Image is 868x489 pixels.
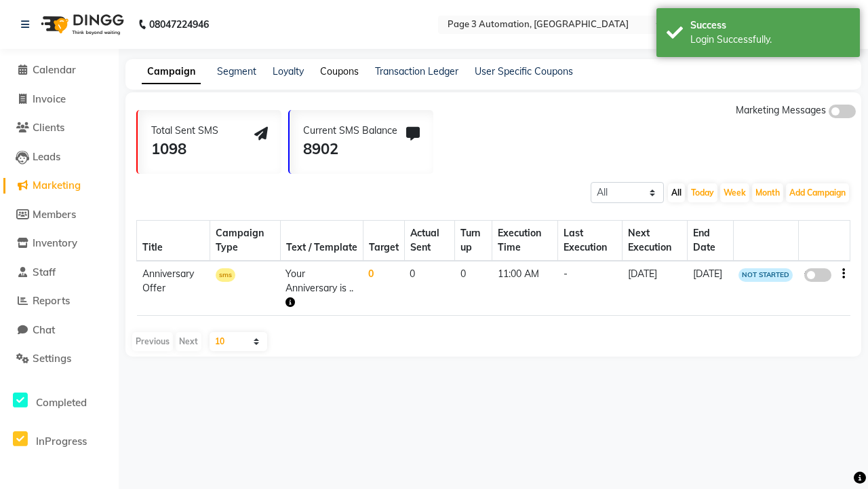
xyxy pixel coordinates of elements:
[210,221,281,261] th: Campaign Type
[216,268,235,282] span: sms
[33,63,76,76] span: Calendar
[688,183,717,202] button: Today
[3,149,115,165] a: Leads
[3,265,115,280] a: Staff
[786,183,849,202] button: Add Campaign
[320,65,359,77] a: Coupons
[142,60,201,84] a: Campaign
[33,294,70,307] span: Reports
[33,92,66,105] span: Invoice
[3,178,115,194] a: Marketing
[375,65,458,77] a: Transaction Ledger
[35,5,127,43] img: logo
[3,236,115,251] a: Inventory
[3,92,115,107] a: Invoice
[149,5,209,43] b: 08047224946
[36,435,87,448] span: InProgress
[668,183,685,202] button: All
[3,207,115,223] a: Members
[3,120,115,136] a: Clients
[736,104,826,116] span: Marketing Messages
[33,236,77,249] span: Inventory
[280,221,363,261] th: Text / Template
[623,261,688,316] td: [DATE]
[3,323,115,338] a: Chat
[137,261,210,316] td: Anniversary Offer
[752,183,783,202] button: Month
[455,221,492,261] th: Turn up
[558,221,623,261] th: Last Execution
[3,62,115,78] a: Calendar
[738,268,793,282] span: NOT STARTED
[303,138,397,160] div: 8902
[33,179,81,192] span: Marketing
[36,396,87,409] span: Completed
[33,150,60,163] span: Leads
[280,261,363,316] td: Your Anniversary is ..
[3,293,115,309] a: Reports
[804,268,831,282] label: false
[455,261,492,316] td: 0
[273,65,304,77] a: Loyalty
[363,221,404,261] th: Target
[688,261,733,316] td: [DATE]
[3,351,115,367] a: Settings
[33,352,71,365] span: Settings
[690,18,850,33] div: Success
[623,221,688,261] th: Next Execution
[151,138,218,160] div: 1098
[33,323,55,336] span: Chat
[137,221,210,261] th: Title
[475,65,573,77] a: User Specific Coupons
[492,261,558,316] td: 11:00 AM
[303,124,397,138] div: Current SMS Balance
[404,261,454,316] td: 0
[33,208,76,221] span: Members
[33,266,56,278] span: Staff
[217,65,256,77] a: Segment
[492,221,558,261] th: Execution Time
[404,221,454,261] th: Actual Sent
[558,261,623,316] td: -
[690,33,850,47] div: Login Successfully.
[720,183,749,202] button: Week
[151,124,218,138] div: Total Sent SMS
[363,261,404,316] td: 0
[33,121,64,134] span: Clients
[688,221,733,261] th: End Date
